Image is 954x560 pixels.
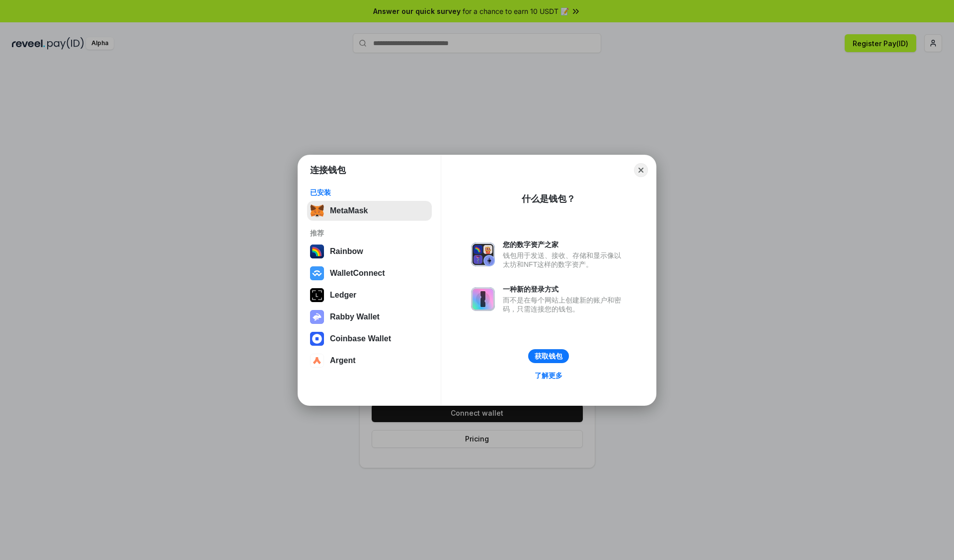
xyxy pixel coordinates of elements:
[310,332,324,346] img: svg+xml,%3Csvg%20width%3D%2228%22%20height%3D%2228%22%20viewBox%3D%220%200%2028%2028%22%20fill%3D...
[330,291,356,300] div: Ledger
[310,245,324,258] img: svg+xml,%3Csvg%20width%3D%22120%22%20height%3D%22120%22%20viewBox%3D%220%200%20120%20120%22%20fil...
[310,354,324,368] img: svg+xml,%3Csvg%20width%3D%2228%22%20height%3D%2228%22%20viewBox%3D%220%200%2028%2028%22%20fill%3D...
[529,369,568,382] a: 了解更多
[330,269,385,278] div: WalletConnect
[310,229,429,238] div: 推荐
[310,266,324,280] img: svg+xml,%3Csvg%20width%3D%2228%22%20height%3D%2228%22%20viewBox%3D%220%200%2028%2028%22%20fill%3D...
[471,287,495,311] img: svg+xml,%3Csvg%20xmlns%3D%22http%3A%2F%2Fwww.w3.org%2F2000%2Fsvg%22%20fill%3D%22none%22%20viewBox...
[528,349,569,363] button: 获取钱包
[634,163,648,177] button: Close
[307,263,432,283] button: WalletConnect
[522,193,575,205] div: 什么是钱包？
[330,206,368,215] div: MetaMask
[310,204,324,218] img: svg+xml,%3Csvg%20fill%3D%22none%22%20height%3D%2233%22%20viewBox%3D%220%200%2035%2033%22%20width%...
[330,312,380,321] div: Rabby Wallet
[310,288,324,302] img: svg+xml,%3Csvg%20xmlns%3D%22http%3A%2F%2Fwww.w3.org%2F2000%2Fsvg%22%20width%3D%2228%22%20height%3...
[307,285,432,305] button: Ledger
[330,356,356,365] div: Argent
[503,285,626,294] div: 一种新的登录方式
[307,351,432,371] button: Argent
[330,334,391,343] div: Coinbase Wallet
[503,251,626,269] div: 钱包用于发送、接收、存储和显示像以太坊和NFT这样的数字资产。
[503,296,626,313] div: 而不是在每个网站上创建新的账户和密码，只需连接您的钱包。
[310,164,346,176] h1: 连接钱包
[307,201,432,221] button: MetaMask
[310,310,324,324] img: svg+xml,%3Csvg%20xmlns%3D%22http%3A%2F%2Fwww.w3.org%2F2000%2Fsvg%22%20fill%3D%22none%22%20viewBox...
[471,243,495,266] img: svg+xml,%3Csvg%20xmlns%3D%22http%3A%2F%2Fwww.w3.org%2F2000%2Fsvg%22%20fill%3D%22none%22%20viewBox...
[535,371,562,380] div: 了解更多
[307,242,432,261] button: Rainbow
[535,352,562,361] div: 获取钱包
[307,307,432,327] button: Rabby Wallet
[503,240,626,249] div: 您的数字资产之家
[330,247,363,256] div: Rainbow
[310,188,429,197] div: 已安装
[307,329,432,349] button: Coinbase Wallet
